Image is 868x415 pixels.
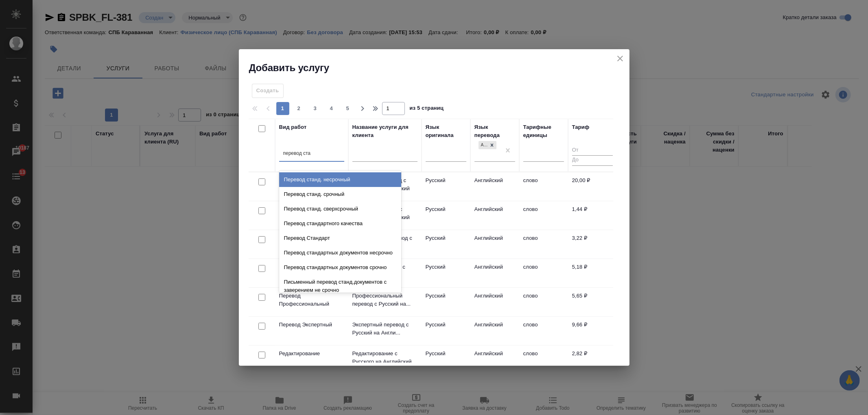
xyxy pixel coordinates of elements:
[470,288,519,316] td: Английский
[279,292,344,308] p: Перевод Профессиональный
[572,146,613,156] input: От
[352,292,418,308] p: Профессиональный перевод с Русский на...
[279,187,401,202] div: Перевод станд. срочный
[572,123,590,131] div: Тариф
[572,155,613,165] input: До
[470,259,519,287] td: Английский
[293,104,306,113] span: 2
[279,350,344,358] p: Редактирование
[422,259,470,287] td: Русский
[479,141,488,150] div: Английский
[352,321,418,337] p: Экспертный перевод с Русский на Англи...
[470,345,519,374] td: Английский
[422,317,470,345] td: Русский
[568,230,617,259] td: 3,22 ₽
[519,317,568,345] td: слово
[519,345,568,374] td: слово
[568,317,617,345] td: 9,66 ₽
[422,288,470,316] td: Русский
[519,172,568,201] td: слово
[279,231,401,246] div: Перевод Стандарт
[341,104,354,113] span: 5
[519,230,568,259] td: слово
[279,260,401,275] div: Перевод стандартных документов срочно
[422,345,470,374] td: Русский
[470,230,519,259] td: Английский
[568,259,617,287] td: 5,18 ₽
[279,246,401,260] div: Перевод стандартных документов несрочно
[519,288,568,316] td: слово
[422,230,470,259] td: Русский
[279,216,401,231] div: Перевод стандартного качества
[519,259,568,287] td: слово
[341,102,354,115] button: 5
[478,140,497,150] div: Английский
[568,172,617,201] td: 20,00 ₽
[279,123,307,131] div: Вид работ
[568,345,617,374] td: 2,82 ₽
[470,317,519,345] td: Английский
[568,288,617,316] td: 5,65 ₽
[470,201,519,230] td: Английский
[309,102,322,115] button: 3
[470,172,519,201] td: Английский
[352,350,418,366] p: Редактирование с Русского на Английский
[422,201,470,230] td: Русский
[422,172,470,201] td: Русский
[523,123,564,139] div: Тарифные единицы
[309,104,322,113] span: 3
[279,172,401,187] div: Перевод станд. несрочный
[325,102,338,115] button: 4
[352,123,418,139] div: Название услуги для клиента
[249,61,630,74] h2: Добавить услугу
[325,104,338,113] span: 4
[568,201,617,230] td: 1,44 ₽
[293,102,306,115] button: 2
[279,321,344,329] p: Перевод Экспертный
[279,202,401,216] div: Перевод станд. сверхсрочный
[519,201,568,230] td: слово
[279,275,401,298] div: Письменный перевод станд.документов с заверением не срочно
[426,123,466,139] div: Язык оригинала
[614,52,626,65] button: close
[474,123,515,139] div: Язык перевода
[410,103,444,115] span: из 5 страниц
